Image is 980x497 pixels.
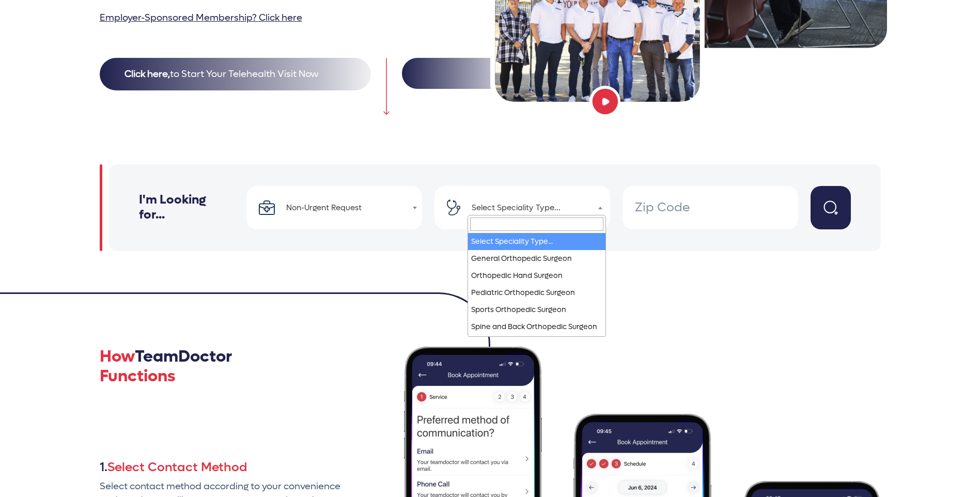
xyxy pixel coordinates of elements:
[468,267,605,284] li: Orthopedic Hand Surgeon
[468,200,606,215] span: Select Speciality Type...
[100,347,352,386] h2: How Functions
[135,346,232,367] span: TeamDoctor
[468,233,605,250] li: Select Speciality Type...
[100,459,107,475] span: 1.
[468,335,605,352] li: Foot and Ankle Surgeon
[125,68,170,80] strong: Click here,
[823,200,838,215] img: search button
[470,218,603,231] input: Search
[447,199,461,215] img: stethoscope
[282,200,421,215] span: Non-Urgent Request
[468,318,605,335] li: Spine and Back Orthopedic Surgeon
[259,200,275,215] img: briefcase
[100,12,302,24] a: Employer-Sponsored Membership? Click here
[468,284,605,301] li: Pediatric Orthopedic Surgeon
[468,250,605,267] li: General Orthopedic Surgeon
[383,58,390,115] img: down arrow
[100,460,352,475] h4: Select Contact Method
[468,301,605,318] li: Sports Orthopedic Surgeon
[139,193,232,223] h2: I'm Looking for...
[100,58,371,90] button: Click here,to Start Your Telehealth Visit Now
[635,198,786,217] input: Zip Code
